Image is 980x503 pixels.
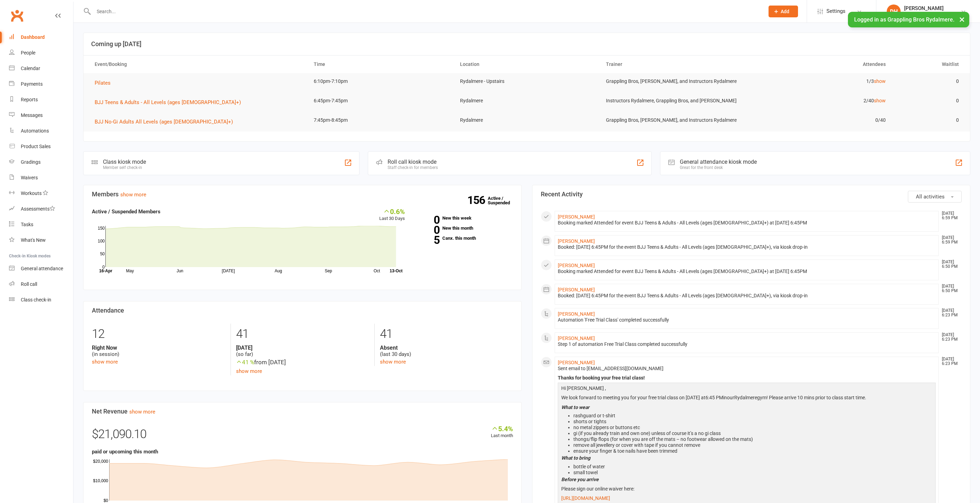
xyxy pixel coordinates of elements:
[561,477,599,482] b: Before you arrive
[541,191,962,198] h3: Recent Activity
[956,12,968,27] button: ×
[415,226,513,230] a: 0New this month
[454,56,600,73] th: Location
[938,357,961,366] time: [DATE] 6:23 PM
[938,308,961,317] time: [DATE] 6:23 PM
[904,5,960,11] div: [PERSON_NAME]
[92,344,225,351] strong: Right Now
[916,194,945,200] span: All activities
[573,425,934,430] li: no metal zippers or buttons etc
[454,73,600,89] td: Rydalmere - Upstairs
[9,201,73,217] a: Assessments
[558,268,936,274] div: Booking marked Attended for event BJJ Teens & Adults - All Levels (ages [DEMOGRAPHIC_DATA]+) at [...
[826,3,845,19] span: Settings
[558,214,595,220] a: [PERSON_NAME]
[95,79,115,87] button: Pilates
[9,261,73,276] a: General attendance kiosk mode
[558,244,936,250] div: Booked: [DATE] 6:45PM for the event BJJ Teens & Adults - All Levels (ages [DEMOGRAPHIC_DATA]+), v...
[129,409,155,415] a: show more
[120,191,146,198] a: show more
[236,344,369,358] div: (so far)
[9,154,73,170] a: Gradings
[236,324,369,344] div: 41
[560,394,934,403] p: We look forward to meeting you for your free trial class on [DATE] 6:45 PM Rydalmere
[92,324,225,344] div: 12
[746,56,892,73] th: Attendees
[9,186,73,201] a: Workouts
[307,93,454,109] td: 6:45pm-7:45pm
[558,335,595,341] a: [PERSON_NAME]
[9,61,73,76] a: Calendar
[21,266,63,271] div: General attendance
[95,98,246,106] button: BJJ Teens & Adults - All Levels (ages [DEMOGRAPHIC_DATA]+)
[561,455,590,461] i: What to bring
[600,73,746,89] td: Grappling Bros, [PERSON_NAME], and Instructors Rydalmere
[415,216,513,220] a: 0New this week
[560,485,934,494] p: Please sign our online waiver here:
[560,384,934,394] p: Hi [PERSON_NAME]
[558,293,936,299] div: Booked: [DATE] 6:45PM for the event BJJ Teens & Adults - All Levels (ages [DEMOGRAPHIC_DATA]+), v...
[9,292,73,308] a: Class kiosk mode
[88,56,307,73] th: Event/Booking
[92,425,513,447] div: $21,090.10
[558,238,595,244] a: [PERSON_NAME]
[380,359,406,365] a: show more
[92,191,513,198] h3: Members
[92,449,158,455] strong: paid or upcoming this month
[746,93,892,109] td: 2/40
[92,208,161,215] strong: Active / Suspended Members
[491,425,513,440] div: Last month
[558,366,664,371] span: Sent email to [EMAIL_ADDRESS][DOMAIN_NAME]
[415,215,440,225] strong: 0
[92,408,513,415] h3: Net Revenue
[908,191,962,203] button: All activities
[874,78,886,84] a: show
[21,159,41,165] div: Gradings
[379,207,405,215] div: 0.6%
[95,80,111,86] span: Pilates
[892,112,965,128] td: 0
[561,404,589,410] i: What to wear
[573,442,934,448] li: remove all jewellery or cover with tape if you cannot remove
[9,276,73,292] a: Roll call
[467,195,488,205] strong: 156
[558,220,936,226] div: Booking marked Attended for event BJJ Teens & Adults - All Levels (ages [DEMOGRAPHIC_DATA]+) at [...
[9,45,73,61] a: People
[415,236,513,240] a: 5Canx. this month
[103,159,146,165] div: Class kiosk mode
[9,232,73,248] a: What's New
[680,159,757,165] div: General attendance kiosk mode
[701,395,705,400] span: at
[91,41,962,48] h3: Coming up [DATE]
[757,395,866,400] span: gym! Please arrive 10 mins prior to class start time.
[95,119,233,125] span: BJJ No-Gi Adults All Levels (ages [DEMOGRAPHIC_DATA]+)
[9,139,73,154] a: Product Sales
[573,419,934,425] li: shorts or tights
[380,344,513,358] div: (last 30 days)
[558,375,936,381] div: Thanks for booking your free trial class!
[874,98,886,103] a: show
[415,225,440,235] strong: 0
[21,66,40,71] div: Calendar
[21,112,43,118] div: Messages
[21,175,38,180] div: Waivers
[307,112,454,128] td: 7:45pm-8:45pm
[938,211,961,220] time: [DATE] 6:59 PM
[103,165,146,170] div: Member self check-in
[92,7,760,16] input: Search...
[573,470,934,476] li: small towel
[9,123,73,139] a: Automations
[21,144,51,149] div: Product Sales
[769,6,798,17] button: Add
[454,93,600,109] td: Rydalmere
[573,430,934,436] li: gi (if you already train and own one) unless of course it’s a no gi class
[558,317,936,323] div: Automation 'Free Trial Class' completed successfully
[723,395,727,400] span: in
[680,165,757,170] div: Great for the front desk
[727,395,734,400] span: our
[573,436,934,442] li: thongs/flip flops (for when you are off the mats – no footwear allowed on the mats)
[558,263,595,268] a: [PERSON_NAME]
[454,112,600,128] td: Rydalmere
[21,81,43,87] div: Payments
[388,159,438,165] div: Roll call kiosk mode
